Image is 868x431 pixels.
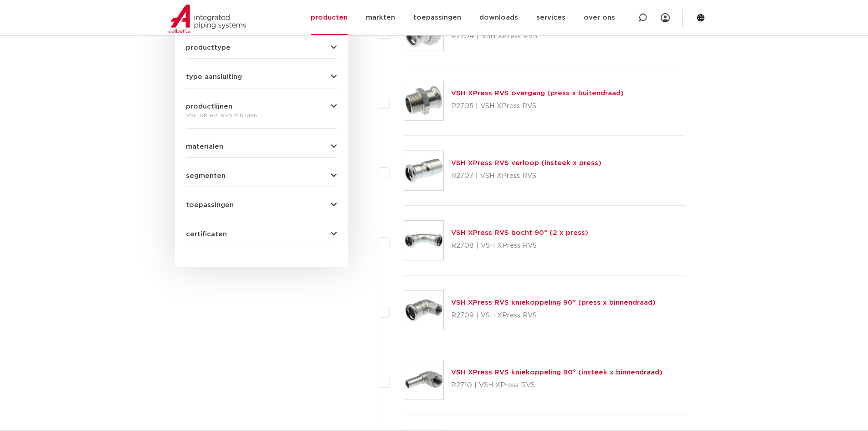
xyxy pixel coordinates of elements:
a: VSH XPress RVS verloop (insteek x press) [451,160,601,166]
button: productlijnen [186,103,337,110]
button: producttype [186,44,337,51]
button: type aansluiting [186,73,337,80]
button: certificaten [186,231,337,238]
p: R2708 | VSH XPress RVS [451,239,588,253]
button: materialen [186,143,337,150]
img: Thumbnail for VSH XPress RVS kniekoppeling 90° (insteek x binnendraad) [404,360,443,400]
button: toepassingen [186,202,337,208]
img: Thumbnail for VSH XPress RVS kniekoppeling 90° (press x binnendraad) [404,291,443,330]
button: segmenten [186,172,337,179]
div: VSH XPress RVS fittingen [186,110,337,121]
span: producttype [186,44,231,51]
span: type aansluiting [186,73,242,80]
span: toepassingen [186,202,234,208]
a: VSH XPress RVS kniekoppeling 90° (insteek x binnendraad) [451,369,663,376]
p: R2710 | VSH XPress RVS [451,378,663,393]
p: R2709 | VSH XPress RVS [451,308,656,323]
span: certificaten [186,231,227,238]
span: materialen [186,143,223,150]
p: R2705 | VSH XPress RVS [451,99,624,114]
a: VSH XPress RVS kniekoppeling 90° (press x binnendraad) [451,299,656,306]
a: VSH XPress RVS overgang (press x buitendraad) [451,90,624,97]
img: Thumbnail for VSH XPress RVS overgang (press x buitendraad) [404,81,443,120]
a: VSH XPress RVS bocht 90° (2 x press) [451,229,588,236]
span: segmenten [186,172,226,179]
span: productlijnen [186,103,232,110]
img: Thumbnail for VSH XPress RVS bocht 90° (2 x press) [404,221,443,260]
p: R2704 | VSH XPress RVS [451,29,628,44]
p: R2707 | VSH XPress RVS [451,169,601,183]
img: Thumbnail for VSH XPress RVS verloop (insteek x press) [404,151,443,190]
